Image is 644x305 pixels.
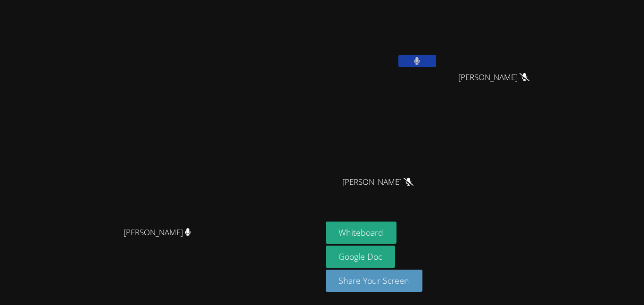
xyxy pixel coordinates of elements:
[124,226,191,239] span: [PERSON_NAME]
[342,175,413,189] span: [PERSON_NAME]
[458,71,529,84] span: [PERSON_NAME]
[326,270,423,292] button: Share Your Screen
[326,246,396,268] a: Google Doc
[326,222,397,244] button: Whiteboard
